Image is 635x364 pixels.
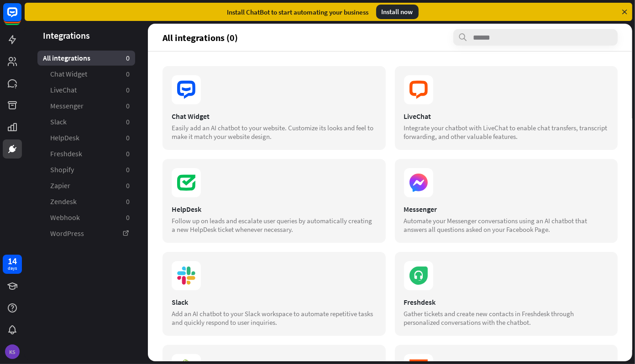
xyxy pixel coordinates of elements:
[404,123,609,141] div: Integrate your chatbot with LiveChat to enable chat transfers, transcript forwarding, and other v...
[126,149,130,159] aside: 0
[126,117,130,127] aside: 0
[126,133,130,143] aside: 0
[172,216,377,234] div: Follow up on leads and escalate user queries by automatically creating a new HelpDesk ticket when...
[404,216,609,234] div: Automate your Messenger conversations using an AI chatbot that answers all questions asked on you...
[126,69,130,79] aside: 0
[8,257,17,265] div: 14
[50,197,77,206] span: Zendesk
[50,165,74,174] span: Shopify
[37,210,135,225] a: Webhook 0
[50,181,70,190] span: Zapier
[126,181,130,190] aside: 0
[172,297,377,307] div: Slack
[172,309,377,327] div: Add an AI chatbot to your Slack workspace to automate repetitive tasks and quickly respond to use...
[50,117,67,127] span: Slack
[37,162,135,177] a: Shopify 0
[172,123,377,141] div: Easily add an AI chatbot to your website. Customize its looks and feel to make it match your webs...
[404,309,609,327] div: Gather tickets and create new contacts in Freshdesk through personalized conversations with the c...
[37,226,135,241] a: WordPress
[8,265,17,272] div: days
[126,197,130,206] aside: 0
[3,255,22,274] a: 14 days
[37,67,135,82] a: Chat Widget 0
[227,8,369,16] div: Install ChatBot to start automating your business
[404,205,609,214] div: Messenger
[7,4,35,31] button: Open LiveChat chat widget
[126,85,130,95] aside: 0
[50,149,82,159] span: Freshdesk
[172,205,377,214] div: HelpDesk
[5,344,20,359] div: KS
[37,194,135,209] a: Zendesk 0
[37,98,135,113] a: Messenger 0
[37,130,135,145] a: HelpDesk 0
[37,82,135,97] a: LiveChat 0
[163,29,618,46] section: All integrations (0)
[37,114,135,129] a: Slack 0
[43,53,90,63] span: All integrations
[376,5,419,19] div: Install now
[172,112,377,121] div: Chat Widget
[404,112,609,121] div: LiveChat
[50,133,79,143] span: HelpDesk
[37,178,135,193] a: Zapier 0
[50,213,80,222] span: Webhook
[37,146,135,161] a: Freshdesk 0
[50,69,87,79] span: Chat Widget
[50,85,77,95] span: LiveChat
[126,165,130,174] aside: 0
[50,101,84,111] span: Messenger
[126,213,130,222] aside: 0
[126,53,130,63] aside: 0
[126,101,130,111] aside: 0
[404,297,609,307] div: Freshdesk
[25,29,148,41] header: Integrations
